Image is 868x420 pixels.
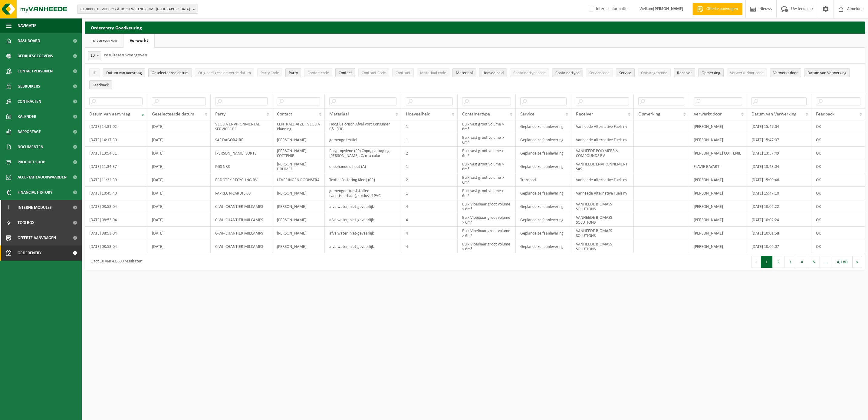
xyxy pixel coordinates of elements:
td: Hoog Calorisch Afval Post Consumer C&I (CR) [325,120,401,133]
span: Verwerkt door [694,112,722,117]
span: Hoeveelheid [406,112,430,117]
td: [PERSON_NAME] [689,120,747,133]
span: Party [289,71,298,75]
td: C-WI- CHANTIER MILCAMPS [211,213,272,227]
button: ServicecodeServicecode: Activate to sort [586,68,613,77]
td: Vanheede Alternative Fuels nv [571,187,634,200]
td: [PERSON_NAME] [272,133,325,147]
span: Service [619,71,631,75]
span: Receiver [677,71,692,75]
td: [DATE] 14:31:02 [85,120,147,133]
td: [PERSON_NAME] [272,200,325,213]
td: VANHEEDE ENVIRONNEMENT SAS [571,160,634,173]
button: ContactContact: Activate to sort [335,68,355,77]
span: Containertypecode [513,71,546,75]
td: 2 [401,173,458,187]
td: C-WI- CHANTIER MILCAMPS [211,227,272,240]
td: afvalwater, niet-gevaarlijk [325,240,401,253]
span: 01-000001 - VILLEROY & BOCH WELLNESS NV - [GEOGRAPHIC_DATA] [81,5,190,14]
button: Previous [751,256,761,268]
span: Geselecteerde datum [152,71,189,75]
button: MateriaalMateriaal: Activate to sort [452,68,476,77]
td: SAS DAGOBAIRE [211,133,272,147]
td: [PERSON_NAME] [272,227,325,240]
span: Gebruikers [18,79,40,94]
td: [PERSON_NAME] [689,200,747,213]
td: [DATE] [147,240,211,253]
span: Service [520,112,534,117]
button: 3 [784,256,796,268]
button: Datum van VerwerkingDatum van Verwerking: Activate to sort [804,68,850,77]
td: Bulk Vloeibaar groot volume > 6m³ [458,240,515,253]
td: Geplande zelfaanlevering [516,200,571,213]
td: OK [811,147,865,160]
span: Contact [277,112,292,117]
td: [DATE] [147,133,211,147]
td: Geplande zelfaanlevering [516,213,571,227]
button: Origineel geselecteerde datumOrigineel geselecteerde datum: Activate to sort [195,68,254,77]
button: OpmerkingOpmerking: Activate to sort [698,68,724,77]
button: Next [853,256,862,268]
td: [DATE] 14:17:30 [85,133,147,147]
td: Bulk Vloeibaar groot volume > 6m³ [458,227,515,240]
span: Rapportage [18,124,41,139]
td: [DATE] 08:53:04 [85,200,147,213]
td: PAPREC PICARDIE 80 [211,187,272,200]
label: resultaten weergeven [104,53,147,58]
span: ID [93,71,97,75]
span: Interne modules [18,200,52,215]
td: VANHEEDE BIOMASS SOLUTIONS [571,240,634,253]
span: Feedback [93,83,109,88]
span: 10 [88,51,101,60]
td: [DATE] [147,160,211,173]
td: OK [811,200,865,213]
span: Contactcode [307,71,329,75]
td: [DATE] 11:34:37 [85,160,147,173]
td: afvalwater, niet-gevaarlijk [325,200,401,213]
span: Kalender [18,109,36,124]
span: Servicecode [589,71,610,75]
div: 1 tot 10 van 41,800 resultaten [88,256,142,267]
span: Receiver [576,112,593,117]
td: [DATE] [147,120,211,133]
span: Party Code [261,71,279,75]
td: 1 [401,120,458,133]
td: [PERSON_NAME] [689,240,747,253]
td: [DATE] [147,173,211,187]
button: Party CodeParty Code: Activate to sort [257,68,282,77]
button: ReceiverReceiver: Activate to sort [674,68,695,77]
td: C-WI- CHANTIER MILCAMPS [211,240,272,253]
button: Verwerkt doorVerwerkt door: Activate to sort [770,68,801,77]
a: Verwerkt [123,34,154,48]
td: 1 [401,160,458,173]
td: [PERSON_NAME] [689,227,747,240]
td: [DATE] 11:32:39 [85,173,147,187]
strong: [PERSON_NAME] [653,7,683,11]
td: Transport [516,173,571,187]
td: Bulk vast groot volume > 6m³ [458,187,515,200]
td: [PERSON_NAME] COTTENJE [689,147,747,160]
td: Bulk vast groot volume > 6m³ [458,147,515,160]
button: OntvangercodeOntvangercode: Activate to sort [638,68,671,77]
span: … [820,256,832,268]
span: Contactpersonen [18,64,53,79]
span: Origineel geselecteerde datum [198,71,251,75]
td: [PERSON_NAME] [689,133,747,147]
td: OK [811,133,865,147]
span: Toolbox [18,215,35,230]
td: Bulk vast groot volume > 6m³ [458,120,515,133]
td: [PERSON_NAME] [689,173,747,187]
span: 10 [88,52,101,60]
span: Feedback [816,112,834,117]
td: 4 [401,240,458,253]
button: HoeveelheidHoeveelheid: Activate to sort [479,68,507,77]
td: LEVERINGEN BOONSTRA [272,173,325,187]
td: Vanheede Alternative Fuels nv [571,173,634,187]
button: 1 [761,256,773,268]
span: Contract [396,71,410,75]
td: [DATE] 15:47:10 [747,187,811,200]
button: 4,180 [832,256,853,268]
span: Contract Code [362,71,386,75]
td: Geplande zelfaanlevering [516,147,571,160]
td: ERDOTEX RECYCLING BV [211,173,272,187]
